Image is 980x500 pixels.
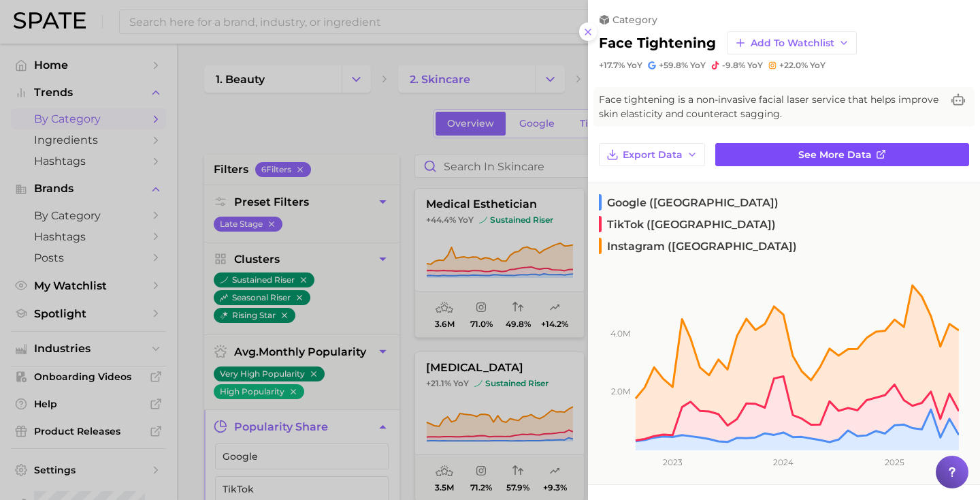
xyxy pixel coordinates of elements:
span: YoY [690,60,706,71]
span: YoY [810,60,826,71]
tspan: 2025 [885,457,904,467]
span: Export Data [623,149,683,161]
tspan: 2024 [773,457,794,467]
a: See more data [715,143,969,166]
span: YoY [747,60,763,71]
span: +22.0% [779,60,808,70]
button: Export Data [599,143,705,166]
span: +59.8% [659,60,688,70]
span: Google ([GEOGRAPHIC_DATA]) [599,194,779,210]
span: Face tightening is a non-invasive facial laser service that helps improve skin elasticity and cou... [599,93,942,121]
span: YoY [627,60,642,71]
span: See more data [798,149,872,161]
span: category [612,14,657,26]
span: +17.7% [599,60,625,70]
span: TikTok ([GEOGRAPHIC_DATA]) [599,216,776,232]
tspan: 2023 [663,457,683,467]
span: Add to Watchlist [751,37,834,49]
span: -9.8% [722,60,745,70]
h2: face tightening [599,35,716,51]
button: Add to Watchlist [727,31,857,54]
span: Instagram ([GEOGRAPHIC_DATA]) [599,238,797,254]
